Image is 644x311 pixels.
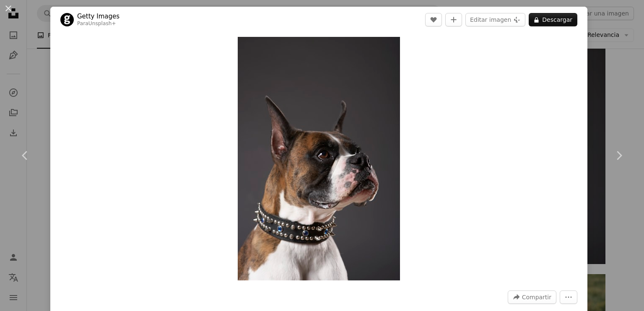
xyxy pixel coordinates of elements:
button: Editar imagen [465,13,525,26]
a: Siguiente [594,115,644,196]
div: Para [77,21,119,27]
button: Me gusta [425,13,442,26]
button: Añade a la colección [445,13,462,26]
a: Getty Images [77,12,119,21]
img: Ve al perfil de Getty Images [60,13,74,26]
button: Más acciones [560,290,577,304]
button: Compartir esta imagen [508,290,556,304]
button: Descargar [529,13,577,26]
span: Compartir [522,291,551,303]
img: Un perro marrón y blanco con un collar de cuero [238,37,400,280]
a: Unsplash+ [88,21,116,26]
button: Ampliar en esta imagen [238,37,400,280]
